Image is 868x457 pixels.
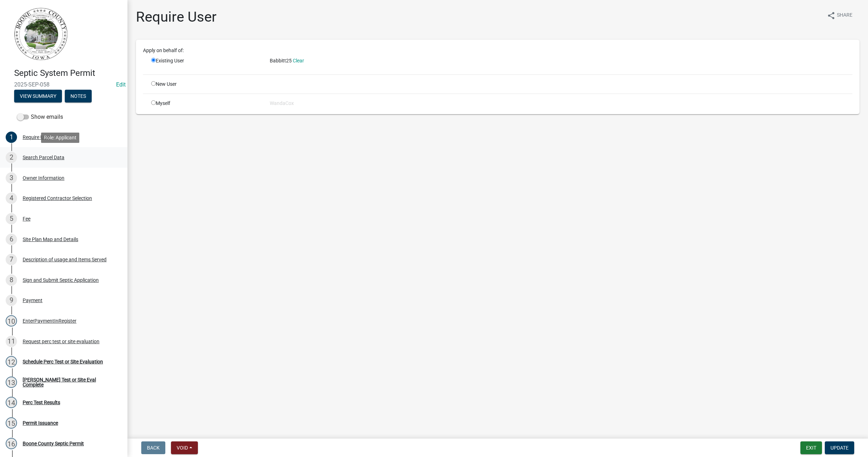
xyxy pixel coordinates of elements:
div: Fee [23,216,30,221]
div: Search Parcel Data [23,155,64,160]
img: Boone County, Iowa [14,7,68,61]
div: Site Plan Map and Details [23,237,78,242]
wm-modal-confirm: Notes [65,94,92,99]
div: 5 [6,213,17,224]
button: Exit [800,441,822,454]
div: 16 [6,438,17,449]
span: 2025-SEP-058 [14,81,113,88]
div: 4 [6,193,17,204]
div: Schedule Perc Test or Site Evaluation [23,359,103,364]
div: Myself [146,100,264,107]
div: EnterPaymentInRegister [23,318,76,323]
div: 1 [6,132,17,143]
label: Show emails [17,113,63,121]
button: Notes [65,90,92,102]
h4: Septic System Permit [14,68,122,78]
div: 13 [6,377,17,388]
button: Update [825,441,854,454]
span: Babbitt25 [270,58,292,63]
div: [PERSON_NAME] Test or Site Eval Complete [23,377,116,387]
div: 12 [6,356,17,367]
div: 11 [6,336,17,347]
div: 6 [6,234,17,245]
button: View Summary [14,90,62,102]
div: 15 [6,417,17,429]
div: Perc Test Results [23,400,60,405]
div: 3 [6,172,17,184]
button: Back [141,441,165,454]
a: Clear [293,58,304,63]
button: Void [171,441,198,454]
i: share [827,11,835,20]
button: shareShare [821,9,858,22]
a: Edit [116,81,126,88]
div: Payment [23,298,42,303]
div: Owner Information [23,175,64,180]
div: New User [146,80,264,88]
div: Description of usage and Items Served [23,257,107,262]
div: 8 [6,274,17,286]
h1: Require User [136,9,217,26]
div: Sign and Submit Septic Application [23,278,99,283]
div: Role: Applicant [41,133,79,143]
div: 2 [6,152,17,163]
div: 9 [6,295,17,306]
div: Existing User [146,57,264,69]
div: Permit Issuance [23,420,58,425]
span: Update [830,445,849,451]
div: Request perc test or site evaluation [23,339,99,344]
span: Back [147,445,160,451]
div: Require User [23,135,50,140]
wm-modal-confirm: Summary [14,94,62,99]
wm-modal-confirm: Edit Application Number [116,81,126,88]
div: Registered Contractor Selection [23,196,92,201]
span: Void [177,445,188,451]
div: Boone County Septic Permit [23,441,84,446]
div: Apply on behalf of: [138,47,858,54]
div: 10 [6,315,17,327]
span: Share [837,11,852,20]
div: 7 [6,254,17,265]
div: 14 [6,397,17,408]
